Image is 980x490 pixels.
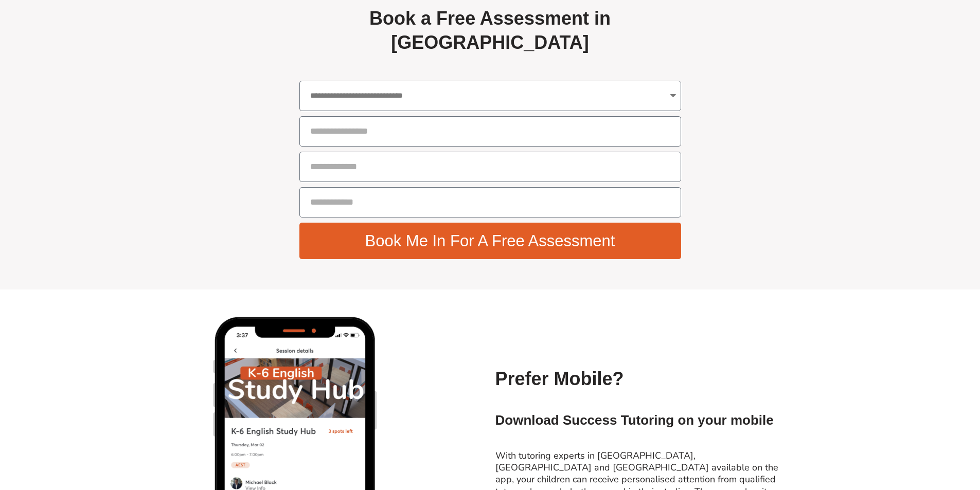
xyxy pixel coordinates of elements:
[299,7,681,55] h2: Book a Free Assessment in [GEOGRAPHIC_DATA]
[299,81,681,264] form: Free Assessment - Global
[495,412,778,429] h2: Download Success Tutoring on your mobile
[809,374,980,490] iframe: Chat Widget
[299,223,681,259] button: Book Me In For A Free Assessment
[365,233,615,249] span: Book Me In For A Free Assessment
[495,367,778,391] h2: Prefer Mobile?
[809,374,980,490] div: 聊天小组件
